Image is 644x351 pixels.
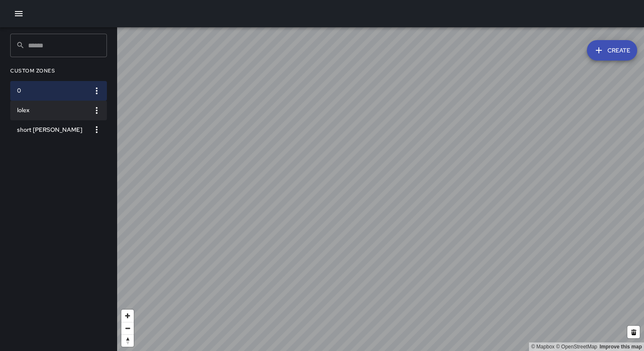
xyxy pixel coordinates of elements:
a: Mapbox [531,344,555,350]
h6: lolex [17,106,86,115]
canvas: Map [117,27,644,351]
h6: short [PERSON_NAME] [17,125,86,135]
button: Delete [627,326,640,338]
li: Custom Zones [10,61,107,81]
button: Create [587,40,637,61]
button: Reset bearing to north [121,334,134,347]
button: Zoom in [121,310,134,322]
a: OpenStreetMap [556,344,597,350]
a: Improve this map [600,344,642,350]
h6: 0 [17,86,86,96]
button: Zoom out [121,322,134,334]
